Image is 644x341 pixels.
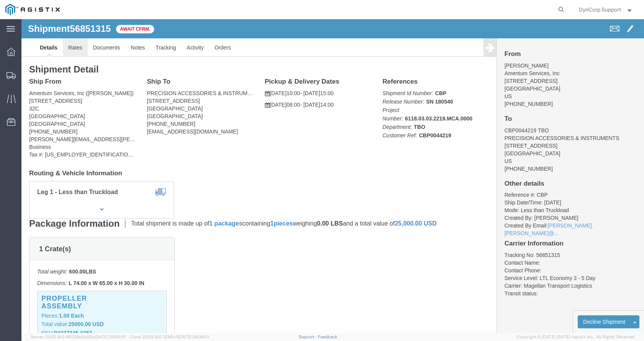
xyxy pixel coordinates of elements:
a: Support [299,334,318,339]
button: DynCorp Support [578,5,634,14]
img: logo [5,4,60,15]
span: Copyright © [DATE]-[DATE] Agistix Inc., All Rights Reserved [517,334,635,340]
a: Feedback [318,334,337,339]
iframe: FS Legacy Container [21,19,644,333]
span: Client: 2025.19.0-129fbcf [129,334,209,339]
span: [DATE] 09:39:01 [178,334,209,339]
span: Server: 2025.19.0-49328d0a35e [31,334,126,339]
span: DynCorp Support [579,5,621,14]
span: [DATE] 09:50:51 [95,334,126,339]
